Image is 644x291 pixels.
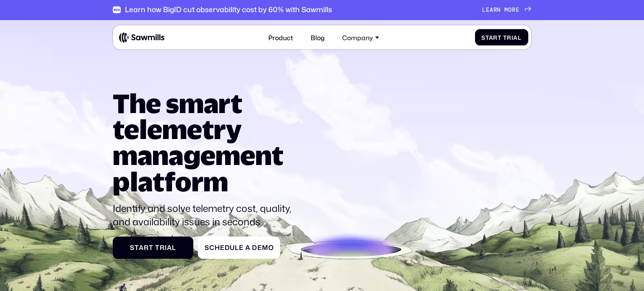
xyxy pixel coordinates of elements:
a: Start Trial [113,237,193,259]
h1: The smart telemetry management platform [113,90,299,194]
div: Learn more [482,7,519,13]
p: Identify and solve telemetry cost, quality, and availability issues in seconds [113,201,299,229]
a: Learn more [482,7,531,13]
div: Start Trial [119,244,187,251]
div: Schedule a Demo [205,244,274,251]
a: Start Trial [475,29,528,46]
div: Start Trial [481,34,522,41]
a: Schedule a Demo [198,237,280,259]
div: Learn how BigID cut observability cost by 60% with Sawmills [125,5,332,14]
a: Blog [306,29,329,46]
div: Company [342,33,373,41]
a: Product [263,29,298,46]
